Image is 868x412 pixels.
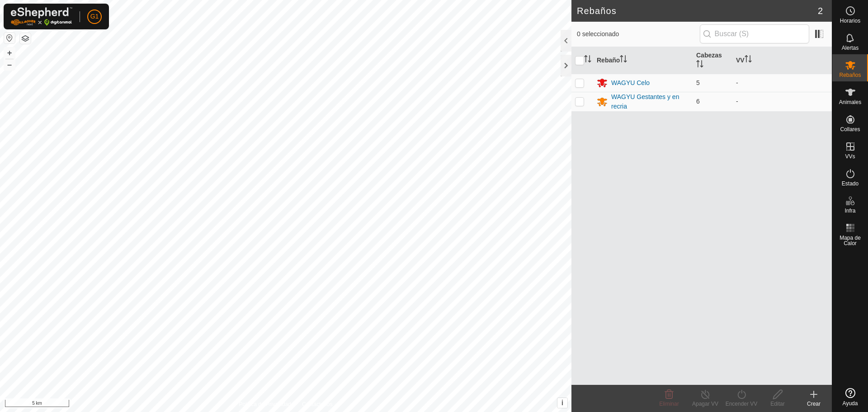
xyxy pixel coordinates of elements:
[693,47,732,74] th: Cabezas
[732,74,832,92] td: -
[723,400,759,408] div: Encender VV
[745,57,752,64] p-sorticon: Activar para ordenar
[840,127,860,132] span: Collares
[687,400,723,408] div: Apagar VV
[840,18,860,24] span: Horarios
[557,398,567,408] button: i
[839,72,861,78] span: Rebaños
[818,4,823,18] span: 2
[839,99,861,105] span: Animales
[20,33,31,44] button: Capas del Mapa
[239,400,291,408] a: Política de Privacidad
[659,401,679,407] span: Eliminar
[577,29,700,39] span: 0 seleccionado
[835,235,866,246] span: Mapa de Calor
[4,47,15,58] button: +
[11,7,72,26] img: Logo Gallagher
[732,92,832,111] td: -
[832,384,868,410] a: Ayuda
[4,33,15,43] button: Restablecer Mapa
[577,5,818,16] h2: Rebaños
[843,401,858,406] span: Ayuda
[844,208,855,213] span: Infra
[4,59,15,70] button: –
[732,47,832,74] th: VV
[696,98,700,105] span: 6
[593,47,693,74] th: Rebaño
[611,78,650,88] div: WAGYU Celo
[842,181,859,186] span: Estado
[90,12,99,21] span: G1
[845,154,855,159] span: VVs
[696,62,703,69] p-sorticon: Activar para ordenar
[584,57,591,64] p-sorticon: Activar para ordenar
[611,92,689,111] div: WAGYU Gestantes y en recria
[561,399,563,407] span: i
[700,24,809,43] input: Buscar (S)
[620,57,627,64] p-sorticon: Activar para ordenar
[302,400,332,408] a: Contáctenos
[796,400,832,408] div: Crear
[842,45,859,51] span: Alertas
[759,400,796,408] div: Editar
[696,79,700,86] span: 5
